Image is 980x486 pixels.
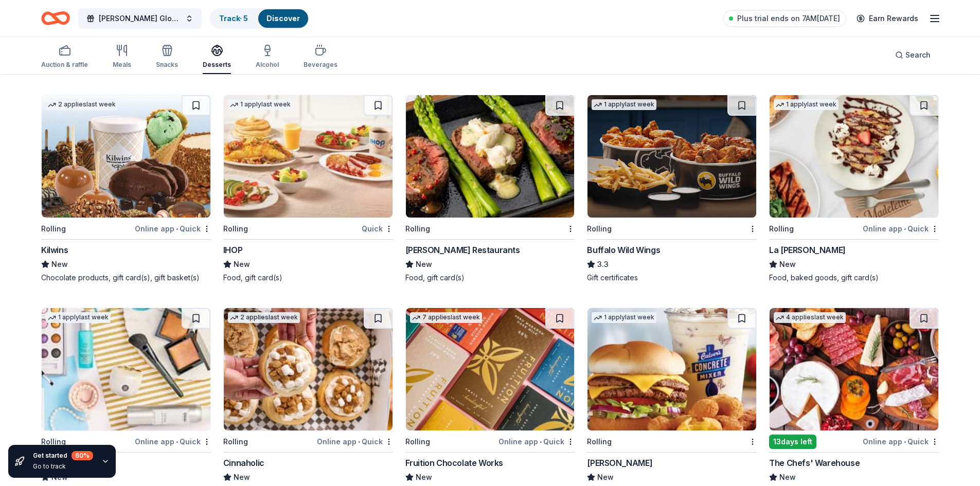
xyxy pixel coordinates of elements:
[592,99,656,110] div: 1 apply last week
[769,244,846,256] div: La [PERSON_NAME]
[156,40,178,74] button: Snacks
[156,61,178,69] div: Snacks
[41,61,88,69] div: Auction & raffle
[210,8,309,29] button: Track· 5Discover
[228,99,293,110] div: 1 apply last week
[905,49,931,61] span: Search
[863,435,939,448] div: Online app Quick
[234,258,250,271] span: New
[405,223,430,235] div: Rolling
[587,308,756,430] img: Image for Culver's
[597,258,609,271] span: 3.3
[224,95,393,218] img: Image for IHOP
[41,6,70,30] a: Home
[723,10,846,27] a: Plus trial ends on 7AM[DATE]
[42,95,210,218] img: Image for Kilwins
[406,95,575,218] img: Image for Perry's Restaurants
[779,471,796,483] span: New
[33,462,93,471] div: Go to track
[46,312,111,323] div: 1 apply last week
[72,451,93,460] div: 60 %
[304,61,337,69] div: Beverages
[176,438,178,446] span: •
[405,95,575,283] a: Image for Perry's RestaurantsRolling[PERSON_NAME] RestaurantsNewFood, gift card(s)
[592,312,656,323] div: 1 apply last week
[587,223,612,235] div: Rolling
[904,438,906,446] span: •
[863,222,939,235] div: Online app Quick
[256,40,279,74] button: Alcohol
[223,273,393,283] div: Food, gift card(s)
[42,308,210,430] img: Image for QVC
[769,457,860,469] div: The Chefs' Warehouse
[224,308,393,430] img: Image for Cinnaholic
[587,244,660,256] div: Buffalo Wild Wings
[223,95,393,283] a: Image for IHOP1 applylast weekRollingQuickIHOPNewFood, gift card(s)
[779,258,796,271] span: New
[135,222,211,235] div: Online app Quick
[99,12,181,25] span: [PERSON_NAME] Global Prep Academy at [PERSON_NAME]
[223,457,264,469] div: Cinnaholic
[850,9,924,28] a: Earn Rewards
[317,435,393,448] div: Online app Quick
[769,273,939,283] div: Food, baked goods, gift card(s)
[223,244,242,256] div: IHOP
[203,61,231,69] div: Desserts
[41,95,211,283] a: Image for Kilwins2 applieslast weekRollingOnline app•QuickKilwinsNewChocolate products, gift card...
[769,95,939,283] a: Image for La Madeleine1 applylast weekRollingOnline app•QuickLa [PERSON_NAME]NewFood, baked goods...
[266,14,300,23] a: Discover
[41,273,211,283] div: Chocolate products, gift card(s), gift basket(s)
[597,471,614,483] span: New
[113,40,131,74] button: Meals
[406,308,575,430] img: Image for Fruition Chocolate Works
[78,8,202,29] button: [PERSON_NAME] Global Prep Academy at [PERSON_NAME]
[410,312,482,323] div: 7 applies last week
[405,244,520,256] div: [PERSON_NAME] Restaurants
[587,436,612,448] div: Rolling
[770,95,938,218] img: Image for La Madeleine
[358,438,360,446] span: •
[219,14,248,23] a: Track· 5
[904,225,906,233] span: •
[223,223,248,235] div: Rolling
[113,61,131,69] div: Meals
[416,258,432,271] span: New
[51,258,68,271] span: New
[203,40,231,74] button: Desserts
[587,95,756,218] img: Image for Buffalo Wild Wings
[41,436,66,448] div: Rolling
[405,273,575,283] div: Food, gift card(s)
[362,222,393,235] div: Quick
[774,312,846,323] div: 4 applies last week
[587,457,652,469] div: [PERSON_NAME]
[33,451,93,460] div: Get started
[770,308,938,430] img: Image for The Chefs' Warehouse
[737,12,840,25] span: Plus trial ends on 7AM[DATE]
[41,40,88,74] button: Auction & raffle
[774,99,839,110] div: 1 apply last week
[135,435,211,448] div: Online app Quick
[41,223,66,235] div: Rolling
[176,225,178,233] span: •
[498,435,575,448] div: Online app Quick
[587,95,757,283] a: Image for Buffalo Wild Wings1 applylast weekRollingBuffalo Wild Wings3.3Gift certificates
[769,223,794,235] div: Rolling
[416,471,432,483] span: New
[540,438,542,446] span: •
[587,273,757,283] div: Gift certificates
[223,436,248,448] div: Rolling
[41,244,68,256] div: Kilwins
[405,457,503,469] div: Fruition Chocolate Works
[228,312,300,323] div: 2 applies last week
[234,471,250,483] span: New
[769,435,816,449] div: 13 days left
[887,45,939,65] button: Search
[256,61,279,69] div: Alcohol
[304,40,337,74] button: Beverages
[405,436,430,448] div: Rolling
[46,99,118,110] div: 2 applies last week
